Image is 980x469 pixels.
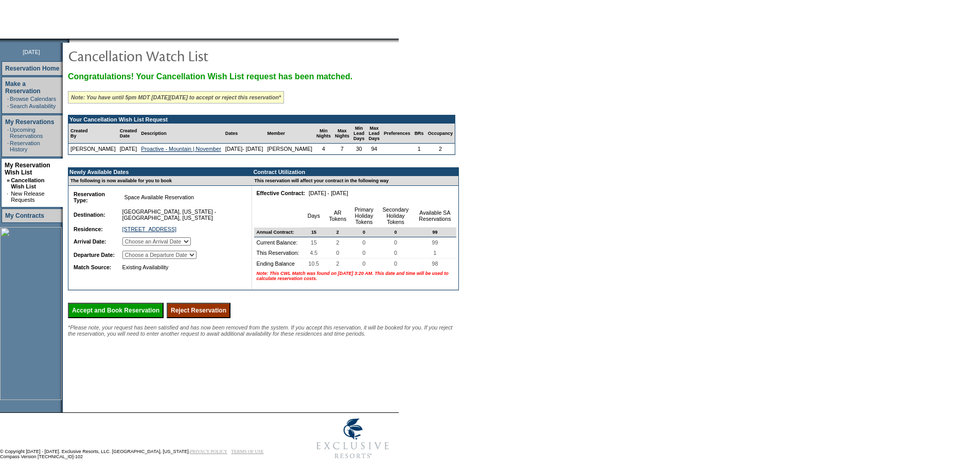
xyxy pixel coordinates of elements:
[10,127,43,139] a: Upcoming Reservations
[5,118,54,126] a: My Reservations
[139,124,223,144] td: Description
[120,262,243,272] td: Existing Availability
[10,96,56,102] a: Browse Calendars
[361,248,368,258] span: 0
[430,258,440,269] span: 98
[361,228,367,237] span: 0
[392,248,399,258] span: 0
[10,140,40,152] a: Reservation History
[23,49,40,55] span: [DATE]
[68,176,246,186] td: The following is now available for you to book
[309,237,319,248] span: 15
[426,124,455,144] td: Occupancy
[223,144,265,154] td: [DATE]- [DATE]
[361,258,368,269] span: 0
[351,144,367,154] td: 30
[430,237,440,248] span: 99
[333,144,351,154] td: 7
[74,238,106,245] b: Arrival Date:
[5,162,50,176] a: My Reservation Wish List
[334,258,341,269] span: 2
[333,124,351,144] td: Max Nights
[308,248,319,258] span: 4.5
[69,39,70,43] img: blank.gif
[141,146,221,152] a: Proactive - Mountain | November
[334,248,341,258] span: 0
[120,206,243,223] td: [GEOGRAPHIC_DATA], [US_STATE] - [GEOGRAPHIC_DATA], [US_STATE]
[430,228,439,237] span: 99
[74,212,105,218] b: Destination:
[367,124,382,144] td: Max Lead Days
[309,190,348,196] nobr: [DATE] - [DATE]
[167,303,230,318] input: Reject Reservation
[314,124,333,144] td: Min Nights
[74,191,105,203] b: Reservation Type:
[252,176,458,186] td: This reservation will affect your contract in the following way
[68,72,352,81] span: Congratulations! Your Cancellation Wish List request has been matched.
[413,144,426,154] td: 1
[5,65,59,72] a: Reservation Home
[68,303,164,318] input: Accept and Book Reservation
[254,237,302,248] td: Current Balance:
[265,124,314,144] td: Member
[309,228,318,237] span: 15
[361,237,368,248] span: 0
[68,324,453,337] span: *Please note, your request has been satisfied and has now been removed from the system. If you ac...
[351,124,367,144] td: Min Lead Days
[10,103,56,109] a: Search Availability
[7,103,9,109] td: ·
[74,264,111,270] b: Match Source:
[7,96,9,102] td: ·
[231,449,264,454] a: TERMS OF USE
[66,39,69,43] img: promoShadowLeftCorner.gif
[74,226,103,232] b: Residence:
[252,168,458,176] td: Contract Utilization
[378,204,414,228] td: Secondary Holiday Tokens
[431,248,438,258] span: 1
[5,212,44,219] a: My Contracts
[223,124,265,144] td: Dates
[334,237,341,248] span: 2
[392,228,399,237] span: 0
[307,258,322,269] span: 10.5
[118,124,139,144] td: Created Date
[11,177,44,189] a: Cancellation Wish List
[307,413,399,464] img: Exclusive Resorts
[392,237,399,248] span: 0
[7,190,10,203] td: ·
[350,204,378,228] td: Primary Holiday Tokens
[265,144,314,154] td: [PERSON_NAME]
[68,124,118,144] td: Created By
[382,124,413,144] td: Preferences
[426,144,455,154] td: 2
[68,144,118,154] td: [PERSON_NAME]
[367,144,382,154] td: 94
[68,168,246,176] td: Newly Available Dates
[122,226,176,232] a: [STREET_ADDRESS]
[254,258,302,269] td: Ending Balance
[74,252,115,258] b: Departure Date:
[314,144,333,154] td: 4
[392,258,399,269] span: 0
[254,228,302,237] td: Annual Contract:
[254,269,456,283] td: Note: This CWL Match was found on [DATE] 3:20 AM. This date and time will be used to calculate re...
[7,177,10,183] b: »
[413,124,426,144] td: BRs
[68,115,455,124] td: Your Cancellation Wish List Request
[118,144,139,154] td: [DATE]
[7,127,9,139] td: ·
[68,45,274,66] img: pgTtlCancellationNotification.gif
[302,204,325,228] td: Days
[325,204,350,228] td: AR Tokens
[190,449,227,454] a: PRIVACY POLICY
[414,204,456,228] td: Available SA Reservations
[5,80,41,95] a: Make a Reservation
[254,248,302,258] td: This Reservation:
[256,190,305,196] b: Effective Contract:
[11,190,44,203] a: New Release Requests
[334,228,341,237] span: 2
[122,192,196,202] span: Space Available Reservation
[7,140,9,152] td: ·
[71,94,281,100] i: Note: You have until 5pm MDT [DATE][DATE] to accept or reject this reservation*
